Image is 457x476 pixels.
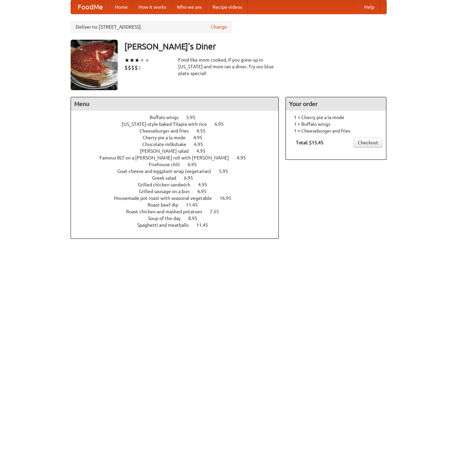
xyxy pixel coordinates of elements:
a: [PERSON_NAME] salad 4.95 [140,148,218,154]
a: Chocolate milkshake 6.95 [142,142,216,147]
span: Chocolate milkshake [142,142,193,147]
li: ★ [145,57,150,64]
li: ★ [140,57,145,64]
span: Roast beef dip [148,202,185,208]
span: 16.95 [220,195,238,201]
span: 6.95 [197,189,213,194]
span: Grilled sausage on a bun [139,189,196,194]
a: FoodMe [71,0,110,14]
a: Recipe videos [207,0,247,14]
a: Goat cheese and eggplant wrap (vegetarian) 5.95 [117,169,240,174]
span: Goat cheese and eggplant wrap (vegetarian) [117,169,218,174]
a: Cherry pie a la mode 4.95 [143,135,215,140]
li: $ [124,64,128,71]
li: $ [138,64,141,71]
li: $ [135,64,138,71]
a: [US_STATE]-style baked Tilapia with rice 6.95 [122,121,236,127]
span: 4.95 [196,148,212,154]
a: Buffalo wings 5.95 [150,115,208,120]
span: Cherry pie a la mode [143,135,192,140]
img: angular.jpg [71,40,118,90]
span: 8.95 [188,216,204,221]
span: 7.55 [210,209,226,214]
span: [PERSON_NAME] salad [140,148,195,154]
a: Famous BLT on a [PERSON_NAME] roll with [PERSON_NAME] 4.95 [100,155,258,160]
a: Greek salad 6.95 [152,175,205,181]
li: ★ [135,57,140,64]
a: Roast chicken and mashed potatoes 7.55 [126,209,231,214]
a: Roast beef dip 11.45 [148,202,210,208]
div: Deliver to: [STREET_ADDRESS] [71,21,232,33]
a: Spaghetti and meatballs 11.45 [137,222,221,228]
span: Firehouse chili [149,162,187,167]
span: 6.95 [188,162,203,167]
a: Cheeseburger and fries 4.55 [140,128,218,134]
a: Housemade pot roast with seasonal vegetable 16.95 [114,195,244,201]
span: Soup of the day [148,216,187,221]
span: Greek salad [152,175,183,181]
a: Checkout [353,138,383,148]
span: Grilled chicken sandwich [138,182,197,187]
span: 6.95 [184,175,200,181]
span: Famous BLT on a [PERSON_NAME] roll with [PERSON_NAME] [100,155,236,160]
span: 11.45 [186,202,204,208]
span: Spaghetti and meatballs [137,222,195,228]
a: Grilled sausage on a bun 6.95 [139,189,219,194]
span: 4.55 [196,128,212,134]
div: Food like mom cooked, if you grew up in [US_STATE] and mom ran a diner. Try our blue plate special! [178,57,279,77]
a: Help [359,0,380,14]
b: Total: $15.45 [296,140,323,145]
span: 5.95 [186,115,202,120]
span: 11.45 [196,222,215,228]
a: How it works [133,0,172,14]
a: Grilled chicken sandwich 4.95 [138,182,220,187]
span: Cheeseburger and fries [140,128,195,134]
a: Who we are [172,0,207,14]
span: 4.95 [193,135,209,140]
a: Firehouse chili 6.95 [149,162,209,167]
span: Housemade pot roast with seasonal vegetable [114,195,219,201]
h4: Your order [286,97,386,111]
span: Buffalo wings [150,115,185,120]
a: Change [211,24,227,30]
h4: Menu [71,97,279,111]
li: 1 × Cheeseburger and fries [289,127,383,134]
span: 6.95 [215,121,230,127]
span: 4.95 [198,182,214,187]
span: 4.95 [237,155,253,160]
li: 1 × Cherry pie a la mode [289,114,383,121]
a: Home [110,0,133,14]
a: Soup of the day 8.95 [148,216,210,221]
li: 1 × Buffalo wings [289,121,383,127]
span: Roast chicken and mashed potatoes [126,209,209,214]
li: ★ [129,57,135,64]
li: ★ [124,57,129,64]
h3: [PERSON_NAME]'s Diner [124,40,387,53]
li: $ [131,64,135,71]
span: 5.95 [219,169,235,174]
li: $ [128,64,131,71]
span: [US_STATE]-style baked Tilapia with rice [122,121,214,127]
span: 6.95 [194,142,210,147]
